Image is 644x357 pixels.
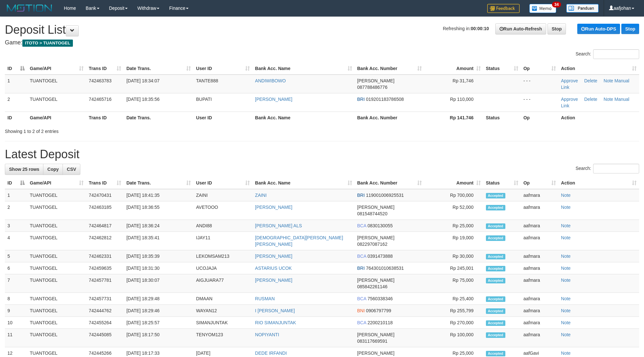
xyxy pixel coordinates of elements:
[5,112,27,124] th: ID
[5,125,263,135] div: Showing 1 to 2 of 2 entries
[86,262,124,274] td: 742459635
[193,232,252,250] td: IJAY11
[252,177,354,189] th: Bank Acc. Name: activate to sort column ascending
[27,177,86,189] th: Game/API: activate to sort column ascending
[561,235,571,240] a: Note
[357,97,365,102] span: BRI
[27,201,86,220] td: TUANTOGEL
[486,235,505,241] span: Accepted
[63,164,80,175] a: CSV
[124,232,193,250] td: [DATE] 18:35:41
[5,40,639,46] h4: Game:
[355,112,424,124] th: Bank Acc. Number
[124,305,193,317] td: [DATE] 18:29:46
[27,305,86,317] td: TUANTOGEL
[424,317,483,329] td: Rp 270,000
[521,305,558,317] td: aafmara
[561,193,571,198] a: Note
[561,254,571,259] a: Note
[576,164,639,173] label: Search:
[424,293,483,305] td: Rp 25,400
[5,329,27,347] td: 11
[521,274,558,293] td: aafmara
[5,201,27,220] td: 2
[424,63,483,75] th: Amount: activate to sort column ascending
[27,250,86,262] td: TUANTOGEL
[357,205,395,210] span: [PERSON_NAME]
[566,4,599,13] img: panduan.png
[487,4,520,13] img: Feedback.jpg
[255,351,287,356] a: DEDE IRFANDI
[357,320,366,325] span: BCA
[561,266,571,271] a: Note
[424,112,483,124] th: Rp 141.746
[193,201,252,220] td: AVETOOO
[193,250,252,262] td: LEKOMSAM213
[124,274,193,293] td: [DATE] 18:30:07
[196,97,212,102] span: BUPATI
[193,220,252,232] td: ANDI88
[561,97,578,102] a: Approve
[561,296,571,301] a: Note
[193,293,252,305] td: DMAAN
[483,112,521,124] th: Status
[27,189,86,201] td: TUANTOGEL
[561,320,571,325] a: Note
[86,250,124,262] td: 742462331
[483,63,521,75] th: Status: activate to sort column ascending
[27,93,86,112] td: TUANTOGEL
[27,220,86,232] td: TUANTOGEL
[124,177,193,189] th: Date Trans.: activate to sort column ascending
[5,75,27,93] td: 1
[124,262,193,274] td: [DATE] 18:31:30
[124,329,193,347] td: [DATE] 18:17:50
[27,112,86,124] th: Game/API
[521,293,558,305] td: aafmara
[27,232,86,250] td: TUANTOGEL
[5,93,27,112] td: 2
[357,235,395,240] span: [PERSON_NAME]
[561,97,629,108] a: Manual Link
[561,223,571,228] a: Note
[255,205,292,210] a: [PERSON_NAME]
[561,78,629,90] a: Manual Link
[366,193,404,198] span: Copy 119001006925531 to clipboard
[521,201,558,220] td: aafmara
[357,193,365,198] span: BRI
[424,201,483,220] td: Rp 52,000
[576,49,639,59] label: Search:
[558,177,639,189] th: Action: activate to sort column ascending
[558,63,639,75] th: Action: activate to sort column ascending
[453,78,474,83] span: Rp 31,746
[5,164,43,175] a: Show 25 rows
[424,220,483,232] td: Rp 25,000
[355,63,424,75] th: Bank Acc. Number: activate to sort column ascending
[443,26,489,31] span: Refreshing in:
[86,189,124,201] td: 742470431
[367,223,393,228] span: Copy 0830130055 to clipboard
[521,75,558,93] td: - - -
[43,164,63,175] a: Copy
[255,97,292,102] a: [PERSON_NAME]
[486,266,505,271] span: Accepted
[486,351,505,356] span: Accepted
[521,177,558,189] th: Op: activate to sort column ascending
[86,317,124,329] td: 742455264
[486,332,505,338] span: Accepted
[424,189,483,201] td: Rp 700,000
[424,262,483,274] td: Rp 245,001
[124,317,193,329] td: [DATE] 18:25:57
[355,177,424,189] th: Bank Acc. Number: activate to sort column ascending
[27,329,86,347] td: TUANTOGEL
[561,308,571,313] a: Note
[126,78,159,83] span: [DATE] 18:34:07
[193,177,252,189] th: User ID: activate to sort column ascending
[424,329,483,347] td: Rp 100,000
[584,78,597,83] a: Delete
[5,305,27,317] td: 9
[471,26,489,31] strong: 00:00:10
[5,250,27,262] td: 5
[124,63,193,75] th: Date Trans.: activate to sort column ascending
[196,78,218,83] span: TANTE888
[5,189,27,201] td: 1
